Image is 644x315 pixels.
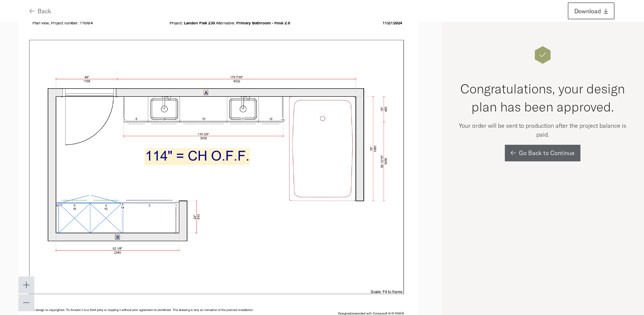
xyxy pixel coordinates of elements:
span: Back [38,8,51,14]
h2: Congratulations, your design plan has been approved. [453,80,633,116]
span: Go Back to Continue [519,150,575,156]
button: Download [568,3,614,19]
button: Back [30,3,51,19]
span: Download [574,8,601,14]
p: Your order will be sent to production after the project balance is paid. [453,121,633,139]
button: Go Back to Continue [505,145,581,161]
